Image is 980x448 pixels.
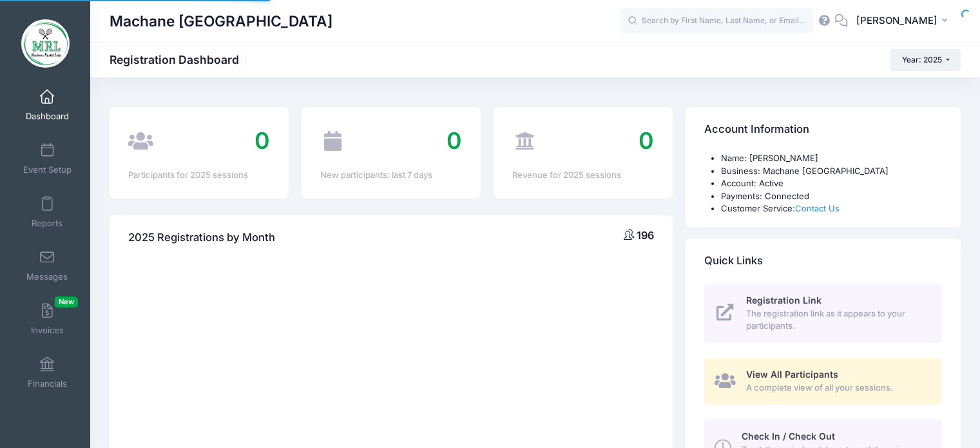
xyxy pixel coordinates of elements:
h4: 2025 Registrations by Month [128,219,275,256]
span: Messages [26,271,68,282]
div: Revenue for 2025 sessions [512,169,654,182]
h1: Machane [GEOGRAPHIC_DATA] [110,6,332,36]
button: [PERSON_NAME] [848,6,961,36]
button: Year: 2025 [890,49,961,71]
a: Messages [17,243,78,288]
li: Customer Service: [721,202,942,215]
span: 0 [639,126,654,155]
h4: Quick Links [704,242,763,279]
span: Event Setup [23,164,72,175]
span: Year: 2025 [902,55,942,64]
span: 0 [255,126,270,155]
img: Machane Racket Lake [21,19,70,68]
li: Account: Active [721,177,942,190]
span: Reports [32,218,62,229]
span: Financials [28,378,67,389]
li: Payments: Connected [721,190,942,203]
div: New participants: last 7 days [320,169,462,182]
span: 196 [637,229,654,242]
span: Registration Link [746,295,821,306]
a: Registration Link The registration link as it appears to your participants. [704,284,942,343]
a: Contact Us [795,203,840,213]
span: Invoices [31,325,64,336]
a: Reports [17,190,78,235]
a: Dashboard [17,83,78,128]
a: Financials [17,350,78,395]
span: Check In / Check Out [742,431,835,442]
div: Participants for 2025 sessions [128,169,270,182]
li: Name: [PERSON_NAME] [721,152,942,165]
span: View All Participants [746,369,838,380]
a: Event Setup [17,136,78,181]
span: 0 [447,126,462,155]
span: New [55,297,78,307]
span: The registration link as it appears to your participants. [746,307,927,333]
span: Dashboard [26,111,69,122]
h4: Account Information [704,112,809,148]
a: InvoicesNew [17,297,78,342]
h1: Registration Dashboard [110,53,250,66]
li: Business: Machane [GEOGRAPHIC_DATA] [721,165,942,178]
span: A complete view of all your sessions. [746,382,927,394]
input: Search by First Name, Last Name, or Email... [620,8,813,34]
span: [PERSON_NAME] [856,14,937,28]
a: View All Participants A complete view of all your sessions. [704,358,942,405]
